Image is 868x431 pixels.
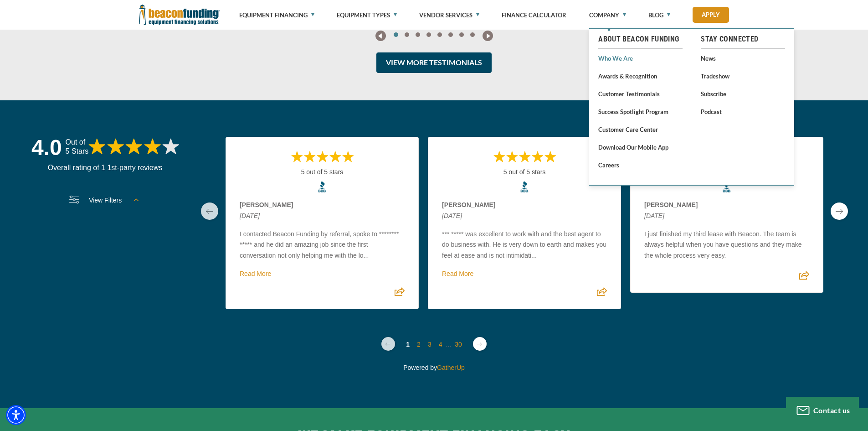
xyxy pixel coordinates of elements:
a: Go To Slide 0 [390,31,401,39]
a: previous [375,27,386,43]
a: next [483,27,493,43]
a: Change page to 2 [417,341,421,348]
img: bbb [722,181,731,192]
a: View Filters [23,190,187,211]
a: News [701,52,785,64]
a: View More Testimonials [376,52,492,73]
p: *** ***** was excellent to work with and the best agent to do business with. He is very down to e... [442,229,607,261]
a: previous page [201,203,218,220]
a: Go To Slide 4 [434,31,445,39]
a: Go To Slide 2 [412,31,423,39]
div: 4.0 [31,137,66,159]
span: [DATE] [644,211,809,222]
a: Previous page [381,337,395,351]
a: Go To Slide 3 [423,31,434,39]
a: Go To Slide 5 [445,31,456,39]
span: [PERSON_NAME] [644,200,809,211]
a: Change page to 4 [439,341,442,348]
a: Next page [473,337,487,351]
img: bbb [318,181,327,192]
a: Change page to 30 [455,341,462,348]
span: 5 Stars [66,148,89,155]
a: Go To Slide 1 [401,31,412,39]
a: Apply [693,7,729,23]
div: 5 out of 5 stars [442,167,607,178]
a: Customer Care Center [598,124,683,135]
img: bbb [520,181,529,192]
a: Go To Slide 6 [456,31,467,39]
a: Awards & Recognition [598,70,683,82]
span: [DATE] [240,211,405,222]
span: [PERSON_NAME] [442,200,607,211]
button: Contact us [786,397,859,424]
img: Left Navigator [375,31,386,41]
p: Powered by [23,364,845,371]
span: [PERSON_NAME] [240,200,405,211]
a: Customer Testimonials [598,88,683,99]
span: ... [446,341,451,348]
a: Who We Are [598,52,683,64]
a: Podcast [701,106,785,117]
a: Change page to 3 [428,341,431,348]
a: Share review [799,275,809,282]
a: Read More [240,270,271,277]
div: Accessibility Menu [6,405,26,425]
p: I just finished my third lease with Beacon. The team is always helpful when you have questions an... [644,229,809,261]
a: Download our Mobile App [598,141,683,153]
a: Subscribe [701,88,785,99]
a: next page [831,203,848,220]
a: Success Spotlight Program [598,106,683,117]
a: Read More [442,270,473,277]
a: Change page to 1 [406,341,410,348]
a: Go To Slide 7 [467,31,478,39]
a: Share review [597,291,607,298]
a: Share review [395,291,405,298]
span: Out of [66,139,89,146]
span: Contact us [813,406,850,415]
div: 5 out of 5 stars [240,167,405,178]
p: I contacted Beacon Funding by referral, spoke to ******** ***** and he did an amazing job since t... [240,229,405,261]
a: Stay Connected [701,34,785,45]
div: Overall rating of 1 1st-party reviews [23,162,187,173]
a: GatherUp [437,364,465,371]
span: [DATE] [442,211,607,222]
a: Tradeshow [701,70,785,82]
a: Careers [598,159,683,171]
img: Right Navigator [483,31,493,41]
a: About Beacon Funding [598,34,683,45]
